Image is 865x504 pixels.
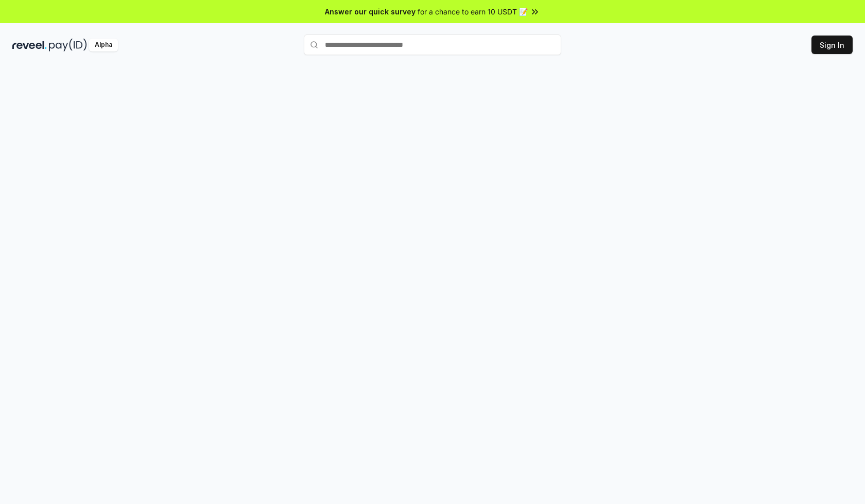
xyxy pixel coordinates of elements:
[89,39,118,51] div: Alpha
[418,6,528,17] span: for a chance to earn 10 USDT 📝
[811,36,853,54] button: Sign In
[325,6,416,17] span: Answer our quick survey
[49,39,87,51] img: pay_id
[12,39,47,51] img: reveel_dark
